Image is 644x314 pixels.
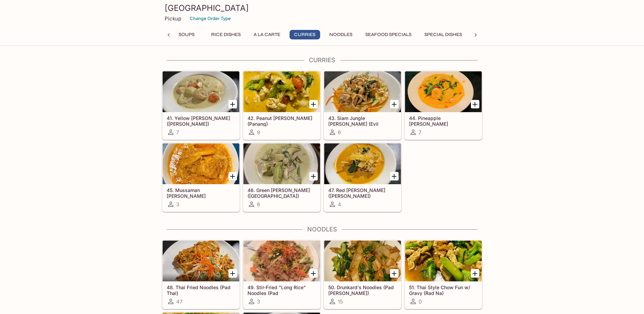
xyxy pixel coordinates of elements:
span: 6 [257,201,260,208]
button: Add 43. Siam Jungle Curry (Evil Curry) [390,100,399,108]
button: Add 47. Red Curry (Gaeng Dang) [390,172,399,180]
h4: Curries [162,56,482,64]
button: Add 49. Stir-Fried "Long Rice" Noodles (Pad Woon Sen) [309,269,318,278]
h5: 44. Pineapple [PERSON_NAME] ([PERSON_NAME] Saparot) [409,115,478,126]
button: Add 44. Pineapple Curry (Gaeng Saparot) [471,100,479,108]
a: 43. Siam Jungle [PERSON_NAME] (Evil [PERSON_NAME])6 [324,71,401,140]
a: 46. Green [PERSON_NAME] ([GEOGRAPHIC_DATA])6 [243,143,320,212]
h5: 45. Mussaman [PERSON_NAME] [167,187,235,198]
a: 48. Thai Fried Noodles (Pad Thai)47 [162,240,240,309]
button: Special Dishes [421,30,466,39]
h5: 50. Drunkard's Noodles (Pad [PERSON_NAME]) [328,284,397,296]
div: 49. Stir-Fried "Long Rice" Noodles (Pad Woon Sen) [243,241,320,281]
span: 15 [338,298,343,305]
h5: 43. Siam Jungle [PERSON_NAME] (Evil [PERSON_NAME]) [328,115,397,126]
a: 41. Yellow [PERSON_NAME] ([PERSON_NAME])7 [162,71,240,140]
span: 47 [176,298,182,305]
span: 7 [419,129,421,136]
button: Soups [171,30,202,39]
h5: 41. Yellow [PERSON_NAME] ([PERSON_NAME]) [167,115,235,126]
a: 42. Peanut [PERSON_NAME] (Panang)9 [243,71,320,140]
span: 9 [257,129,260,136]
h4: Noodles [162,226,482,233]
span: 3 [176,201,179,208]
button: Add 50. Drunkard's Noodles (Pad Kee Mao) [390,269,399,278]
h5: 47. Red [PERSON_NAME] ([PERSON_NAME]) [328,187,397,198]
button: Seafood Specials [362,30,415,39]
h3: [GEOGRAPHIC_DATA] [165,3,480,13]
div: 51. Thai Style Chow Fun w/ Gravy (Rad Na) [405,241,482,281]
button: Add 46. Green Curry (Gaeng Daeng) [309,172,318,180]
a: 47. Red [PERSON_NAME] ([PERSON_NAME])4 [324,143,401,212]
a: 44. Pineapple [PERSON_NAME] ([PERSON_NAME] Saparot)7 [405,71,482,140]
button: Add 41. Yellow Curry (Gaeng Kari) [228,100,237,108]
button: A La Carte [250,30,284,39]
h5: 42. Peanut [PERSON_NAME] (Panang) [247,115,316,126]
h5: 48. Thai Fried Noodles (Pad Thai) [167,284,235,296]
span: 3 [257,298,260,305]
div: 50. Drunkard's Noodles (Pad Kee Mao) [324,241,401,281]
button: Rice Dishes [207,30,244,39]
span: 0 [419,298,422,305]
div: 42. Peanut Curry (Panang) [243,71,320,112]
span: 7 [176,129,179,136]
button: Add 51. Thai Style Chow Fun w/ Gravy (Rad Na) [471,269,479,278]
button: Noodles [326,30,356,39]
a: 45. Mussaman [PERSON_NAME]3 [162,143,240,212]
div: 47. Red Curry (Gaeng Dang) [324,143,401,184]
button: Add 45. Mussaman Curry [228,172,237,180]
button: Change Order Type [187,13,234,24]
button: Curries [290,30,320,39]
div: 43. Siam Jungle Curry (Evil Curry) [324,71,401,112]
div: 46. Green Curry (Gaeng Daeng) [243,143,320,184]
div: 41. Yellow Curry (Gaeng Kari) [163,71,239,112]
button: Add 48. Thai Fried Noodles (Pad Thai) [228,269,237,278]
span: 4 [338,201,341,208]
div: 48. Thai Fried Noodles (Pad Thai) [163,241,239,281]
h5: 46. Green [PERSON_NAME] ([GEOGRAPHIC_DATA]) [247,187,316,198]
div: 44. Pineapple Curry (Gaeng Saparot) [405,71,482,112]
a: 49. Stir-Fried "Long Rice" Noodles (Pad [PERSON_NAME])3 [243,240,320,309]
a: 51. Thai Style Chow Fun w/ Gravy (Rad Na)0 [405,240,482,309]
a: 50. Drunkard's Noodles (Pad [PERSON_NAME])15 [324,240,401,309]
p: Pickup [165,15,181,22]
span: 6 [338,129,341,136]
button: Add 42. Peanut Curry (Panang) [309,100,318,108]
div: 45. Mussaman Curry [163,143,239,184]
h5: 51. Thai Style Chow Fun w/ Gravy (Rad Na) [409,284,478,296]
h5: 49. Stir-Fried "Long Rice" Noodles (Pad [PERSON_NAME]) [247,284,316,296]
